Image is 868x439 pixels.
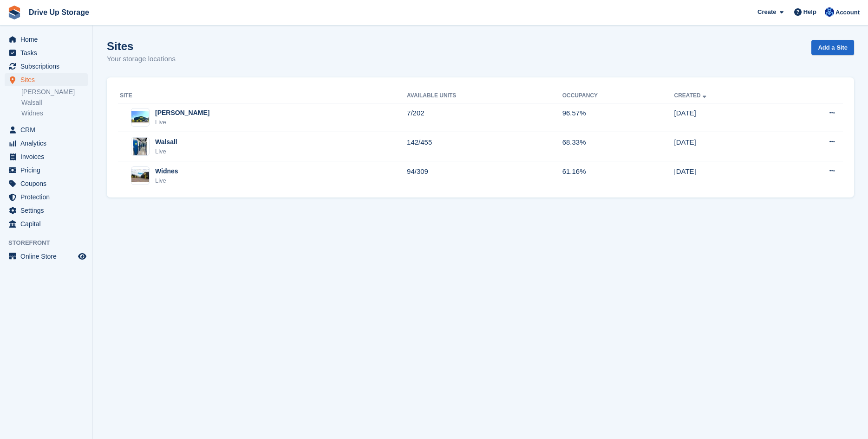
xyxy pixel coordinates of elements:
a: Drive Up Storage [25,5,93,20]
span: CRM [20,123,76,136]
td: 96.57% [562,103,674,132]
span: Analytics [20,137,76,150]
span: Create [757,7,776,17]
img: Image of Widnes site [131,169,149,182]
th: Available Units [407,89,562,103]
td: 61.16% [562,161,674,190]
span: Account [835,8,860,17]
a: menu [5,250,88,263]
th: Occupancy [562,89,674,103]
a: menu [5,33,88,46]
a: menu [5,123,88,136]
span: Settings [20,204,76,217]
a: menu [5,150,88,163]
a: menu [5,217,88,230]
a: menu [5,177,88,190]
td: 142/455 [407,132,562,161]
a: Widnes [21,109,88,118]
img: Widnes Team [825,7,834,17]
a: menu [5,164,88,177]
td: [DATE] [674,103,781,132]
span: Subscriptions [20,60,76,73]
span: Pricing [20,164,76,177]
div: Live [155,176,178,185]
span: Tasks [20,46,76,59]
h1: Sites [107,40,176,52]
span: Coupons [20,177,76,190]
span: Home [20,33,76,46]
div: Live [155,118,209,127]
img: stora-icon-8386f47178a22dfd0bd8f6a31ec36ba5ce8667c1dd55bd0f319d3a0aa187defe.svg [7,6,21,19]
span: Online Store [20,250,76,263]
span: Protection [20,191,76,204]
span: Help [803,7,816,17]
a: [PERSON_NAME] [21,88,88,96]
th: Site [118,89,407,103]
td: [DATE] [674,161,781,190]
div: Widnes [155,166,178,176]
a: Walsall [21,98,88,107]
a: menu [5,60,88,73]
a: menu [5,204,88,217]
td: [DATE] [674,132,781,161]
td: 7/202 [407,103,562,132]
a: Add a Site [811,40,854,55]
img: Image of Walsall site [133,137,147,156]
a: menu [5,73,88,86]
td: 94/309 [407,161,562,190]
div: Live [155,147,177,156]
p: Your storage locations [107,54,176,64]
img: Image of Stroud site [131,111,149,124]
div: Walsall [155,137,177,147]
a: Created [674,92,708,99]
a: Preview store [77,251,88,262]
span: Invoices [20,150,76,163]
span: Sites [20,73,76,86]
span: Capital [20,217,76,230]
div: [PERSON_NAME] [155,108,209,118]
a: menu [5,191,88,204]
td: 68.33% [562,132,674,161]
a: menu [5,46,88,59]
span: Storefront [8,238,92,248]
a: menu [5,137,88,150]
